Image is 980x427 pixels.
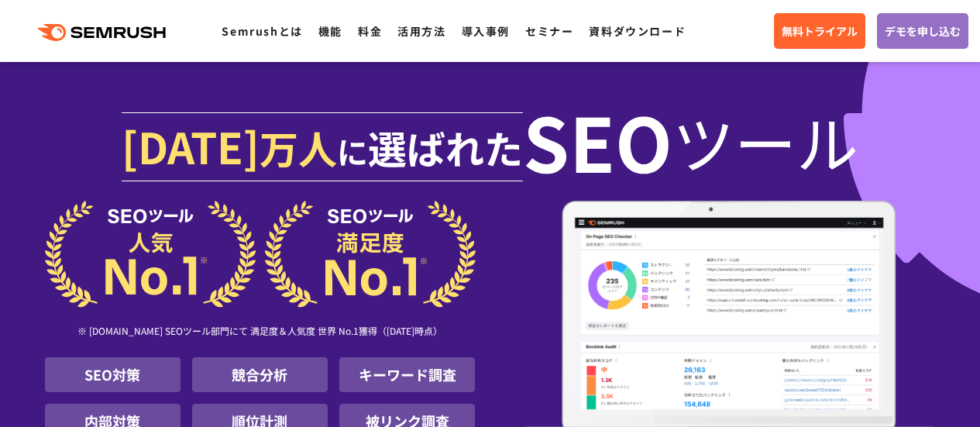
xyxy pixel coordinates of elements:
span: 選ばれた [368,119,523,175]
li: 競合分析 [192,357,328,392]
a: 無料トライアル [774,13,865,49]
a: 資料ダウンロード [589,23,686,39]
span: [DATE] [122,115,260,177]
a: セミナー [525,23,573,39]
span: SEO [523,110,672,172]
li: キーワード調査 [339,357,475,392]
a: 料金 [358,23,382,39]
a: 導入事例 [462,23,510,39]
div: ※ [DOMAIN_NAME] SEOツール部門にて 満足度＆人気度 世界 No.1獲得（[DATE]時点） [45,308,476,357]
a: 機能 [318,23,342,39]
a: 活用方法 [397,23,445,39]
span: ツール [672,110,858,172]
a: Semrushとは [222,23,302,39]
li: SEO対策 [45,357,181,392]
span: デモを申し込む [885,22,961,40]
span: 無料トライアル [782,22,858,40]
a: デモを申し込む [877,13,968,49]
span: 万人 [260,119,337,175]
span: に [337,129,368,174]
